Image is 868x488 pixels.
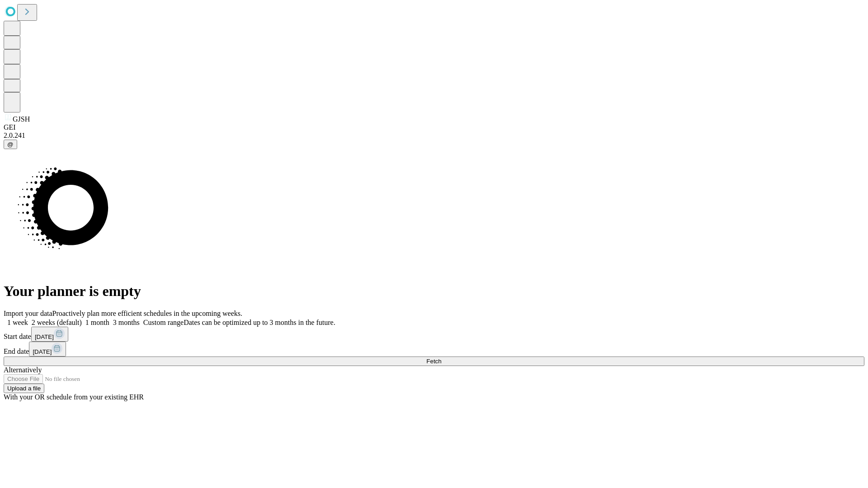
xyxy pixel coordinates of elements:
div: 2.0.241 [4,131,864,140]
span: With your OR schedule from your existing EHR [4,393,144,401]
span: Alternatively [4,366,42,374]
span: Proactively plan more efficient schedules in the upcoming weeks. [52,310,242,317]
span: Import your data [4,310,52,317]
button: Fetch [4,357,864,366]
div: Start date [4,327,864,342]
span: Custom range [143,319,184,326]
span: [DATE] [33,348,52,355]
h1: Your planner is empty [4,283,864,300]
button: @ [4,140,17,149]
span: @ [7,141,14,148]
button: [DATE] [29,342,66,357]
span: Dates can be optimized up to 3 months in the future. [184,319,335,326]
button: Upload a file [4,384,44,393]
span: 2 weeks (default) [32,319,82,326]
span: 3 months [113,319,140,326]
span: Fetch [426,358,441,365]
button: [DATE] [31,327,68,342]
span: GJSH [13,115,30,123]
span: [DATE] [35,333,54,340]
span: 1 month [85,319,109,326]
span: 1 week [7,319,28,326]
div: GEI [4,123,864,131]
div: End date [4,342,864,357]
